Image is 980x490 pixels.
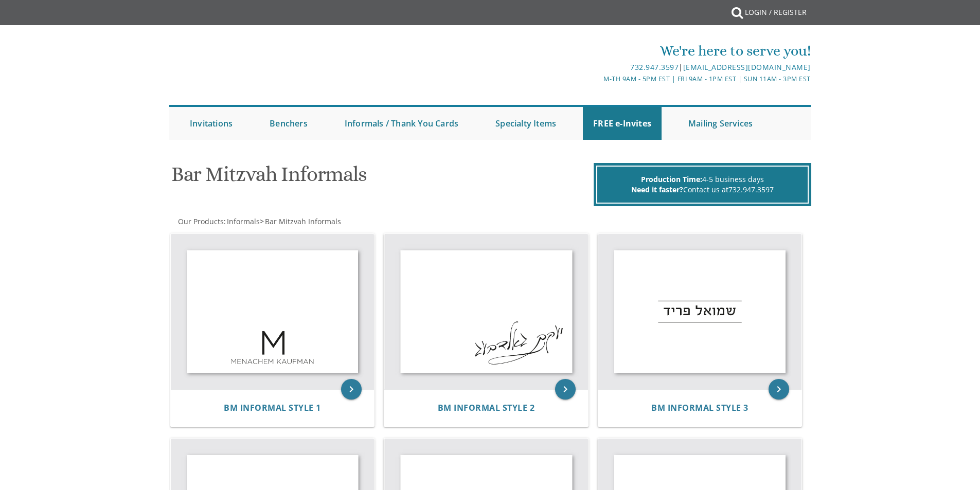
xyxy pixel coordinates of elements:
[728,185,774,194] a: 732.947.3597
[651,402,749,413] span: BM Informal Style 3
[169,216,490,227] div: :
[596,166,809,204] div: 4-5 business days Contact us at
[384,74,811,84] div: M-Th 9am - 5pm EST | Fri 9am - 1pm EST | Sun 11am - 3pm EST
[769,379,789,400] a: keyboard_arrow_right
[630,62,679,72] a: 732.947.3597
[224,402,321,413] span: BM Informal Style 1
[438,403,535,413] a: BM Informal Style 2
[224,403,321,413] a: BM Informal Style 1
[341,379,362,400] a: keyboard_arrow_right
[259,107,318,140] a: Benchers
[264,216,341,226] a: Bar Mitzvah Informals
[384,61,811,74] div: |
[180,107,243,140] a: Invitations
[651,403,749,413] a: BM Informal Style 3
[334,107,469,140] a: Informals / Thank You Cards
[384,234,588,390] img: BM Informal Style 2
[598,234,802,390] img: BM Informal Style 3
[631,185,683,194] span: Need it faster?
[678,107,763,140] a: Mailing Services
[260,216,341,226] span: >
[641,174,702,184] span: Production Time:
[485,107,566,140] a: Specialty Items
[226,216,260,226] a: Informals
[438,402,535,413] span: BM Informal Style 2
[583,107,662,140] a: FREE e-Invites
[555,379,576,400] a: keyboard_arrow_right
[265,216,341,226] span: Bar Mitzvah Informals
[384,41,811,61] div: We're here to serve you!
[171,163,591,193] h1: Bar Mitzvah Informals
[177,216,224,226] a: Our Products
[227,216,260,226] span: Informals
[171,234,375,390] img: BM Informal Style 1
[683,62,811,72] a: [EMAIL_ADDRESS][DOMAIN_NAME]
